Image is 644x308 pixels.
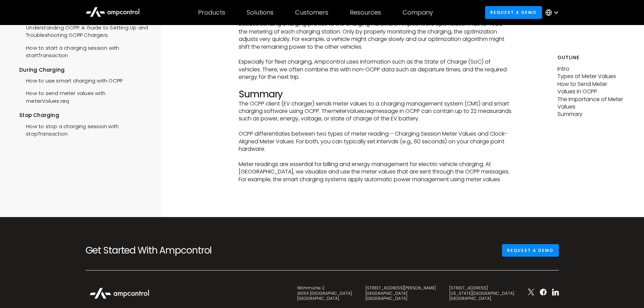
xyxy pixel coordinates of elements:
[19,66,148,73] div: During Charging
[19,74,122,86] a: How to use smart charging with OCPP
[365,285,436,301] div: [STREET_ADDRESS][PERSON_NAME] [GEOGRAPHIC_DATA] [GEOGRAPHIC_DATA]
[403,9,433,16] div: Company
[239,123,512,130] p: ‍
[19,112,148,119] div: Stop Charging
[239,89,512,100] h2: Summary
[19,41,148,61] a: How to start a charging session with startTransaction
[502,244,559,257] a: Request a demo
[557,73,625,80] p: Types of Meter Values
[485,6,542,19] a: Request a demo
[19,21,148,41] a: Understanding OCPP: A Guide to Setting Up and Troubleshooting OCPP Chargers
[297,285,352,301] div: Wöhrmühle 2 91056 [GEOGRAPHIC_DATA] [GEOGRAPHIC_DATA]
[86,284,153,302] img: Ampcontrol Logo
[331,107,374,115] em: meterValues.req
[557,54,625,61] h5: Outline
[295,9,328,16] div: Customers
[350,9,381,16] div: Resources
[557,80,625,96] p: How to Send Meter Values in OCPP
[449,285,514,301] div: [STREET_ADDRESS] [US_STATE][GEOGRAPHIC_DATA] [GEOGRAPHIC_DATA]
[239,58,512,81] p: Especially for fleet charging, Ampcontrol uses information such as the State of Charge (SoC) of v...
[198,9,225,16] div: Products
[557,111,625,118] p: Summary
[239,130,512,153] p: OCPP differentiates between two types of meter reading – Charging Session Meter Values and Clock-...
[19,119,148,139] a: How to stop a charging session with stopTransaction
[239,100,512,123] p: The OCPP client (EV charger) sends meter values to a charging management system (CMS) and smart c...
[239,81,512,89] p: ‍
[557,65,625,73] p: Intro
[86,245,234,256] h2: Get Started With Ampcontrol
[239,161,512,183] p: Meter readings are essential for billing and energy management for electric vehicle charging. At ...
[19,86,148,106] a: How to send meter values with meterValues.req
[239,51,512,58] p: ‍
[239,153,512,160] p: ‍
[557,96,625,111] p: The Importance of Meter Values
[247,9,273,16] div: Solutions
[239,20,512,51] p: Besides sending charging profiles to the charging hardware, Ampcontrol’s optimization has to “rea...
